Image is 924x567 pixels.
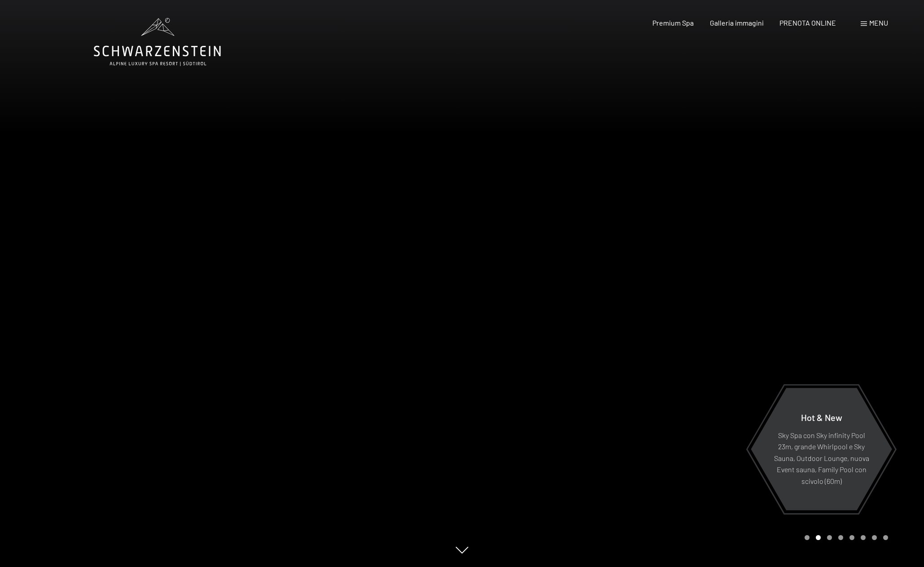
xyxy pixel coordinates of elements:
[838,535,843,540] div: Carousel Page 4
[801,535,888,540] div: Carousel Pagination
[773,429,870,487] p: Sky Spa con Sky infinity Pool 23m, grande Whirlpool e Sky Sauna, Outdoor Lounge, nuova Event saun...
[750,387,893,511] a: Hot & New Sky Spa con Sky infinity Pool 23m, grande Whirlpool e Sky Sauna, Outdoor Lounge, nuova ...
[849,535,854,540] div: Carousel Page 5
[872,535,877,540] div: Carousel Page 7
[801,412,842,422] span: Hot & New
[827,535,832,540] div: Carousel Page 3
[883,535,888,540] div: Carousel Page 8
[869,18,888,27] span: Menu
[805,535,810,540] div: Carousel Page 1
[710,18,764,27] a: Galleria immagini
[652,18,694,27] a: Premium Spa
[779,18,836,27] a: PRENOTA ONLINE
[816,535,821,540] div: Carousel Page 2 (Current Slide)
[861,535,866,540] div: Carousel Page 6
